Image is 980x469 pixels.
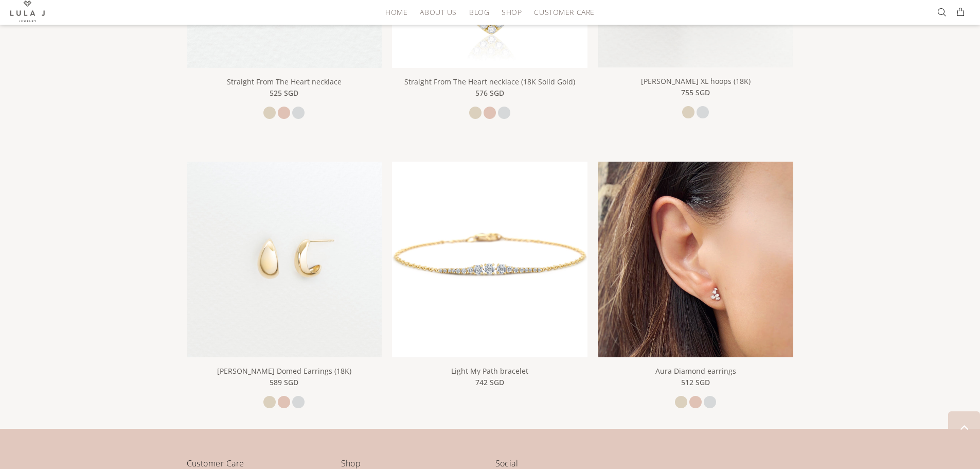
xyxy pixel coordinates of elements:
span: 755 SGD [681,87,710,98]
span: 742 SGD [475,377,504,388]
span: Customer Care [534,8,594,16]
a: yellow gold [469,107,482,119]
span: 525 SGD [270,88,298,99]
span: 589 SGD [270,377,298,388]
span: Blog [469,8,489,16]
a: Straight From The Heart necklace (18K Solid Gold) [404,77,575,86]
span: Shop [502,8,522,16]
a: Straight From The Heart necklace [227,77,342,86]
a: [PERSON_NAME] XL hoops (18K) [641,76,751,86]
span: About Us [420,8,456,16]
span: HOME [385,8,407,16]
a: white gold [498,107,510,119]
img: Close-up of an ear wearing a scatter diamond stud earring [598,162,793,357]
a: Lula Domed Earrings (18K) [187,254,382,263]
a: Aura Diamond earrings [655,366,736,376]
a: Customer Care [528,4,594,20]
a: yellow gold [263,107,276,119]
a: Aura Diamond earrings Close-up of an ear wearing a scatter diamond stud earring [598,254,793,263]
span: 512 SGD [681,377,710,388]
a: rose gold [484,107,496,119]
a: [PERSON_NAME] Domed Earrings (18K) [217,366,351,376]
a: BACK TO TOP [948,411,980,443]
a: Light My Path bracelet [451,366,528,376]
a: Shop [495,4,528,20]
a: Light My Path bracelet [392,254,587,263]
a: white gold [292,107,305,119]
span: 576 SGD [475,88,504,99]
a: HOME [379,4,414,20]
a: Blog [463,4,495,20]
a: rose gold [278,107,290,119]
a: About Us [414,4,462,20]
